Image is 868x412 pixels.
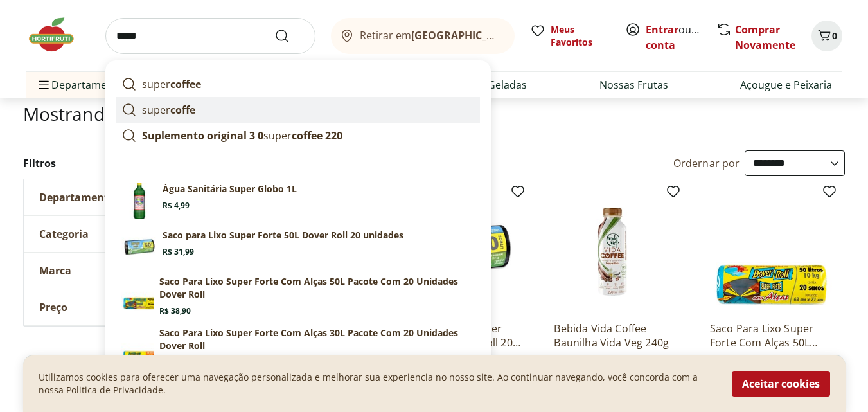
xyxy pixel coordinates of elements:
[170,77,201,91] strong: coffee
[646,22,716,52] a: Criar conta
[116,71,480,97] a: supercoffee
[121,229,157,265] img: Principal
[26,15,90,54] img: Hortifruti
[116,321,480,373] a: PrincipalSaco Para Lixo Super Forte Com Alças 30L Pacote Com 20 Unidades Dover RollR$ 24,99
[411,28,628,42] b: [GEOGRAPHIC_DATA]/[GEOGRAPHIC_DATA]
[121,327,157,363] img: Principal
[811,21,842,51] button: Carrinho
[646,22,703,53] span: ou
[646,22,678,37] a: Entrar
[23,103,846,124] h1: Mostrando resultados para:
[24,216,217,252] button: Categoria
[142,102,195,118] p: super
[159,275,475,301] p: Saco Para Lixo Super Forte Com Alças 50L Pacote Com 20 Unidades Dover Roll
[331,18,515,54] button: Retirar em[GEOGRAPHIC_DATA]/[GEOGRAPHIC_DATA]
[116,270,480,321] a: PrincipalSaco Para Lixo Super Forte Com Alças 50L Pacote Com 20 Unidades Dover RollR$ 38,90
[142,129,263,143] strong: Suplemento original 3 0
[39,191,115,204] span: Departamento
[163,229,403,242] p: Saco para Lixo Super Forte 50L Dover Roll 20 unidades
[36,69,51,100] button: Menu
[39,371,716,397] p: Utilizamos cookies para oferecer uma navegação personalizada e melhorar sua experiencia no nosso ...
[24,179,217,215] button: Departamento
[551,23,610,49] span: Meus Favoritos
[163,247,194,257] span: R$ 31,99
[163,201,190,211] span: R$ 4,99
[599,77,668,93] a: Nossas Frutas
[142,76,201,92] p: super
[360,30,502,41] span: Retirar em
[170,103,195,117] strong: coffe
[142,128,342,143] p: super
[39,228,89,240] span: Categoria
[24,289,217,325] button: Preço
[732,371,830,397] button: Aceitar cookies
[159,306,191,316] span: R$ 38,90
[105,18,315,54] input: search
[554,189,676,311] img: Bebida Vida Coffee Baunilha Vida Veg 240g
[121,275,157,311] img: Principal
[710,189,832,311] img: Saco Para Lixo Super Forte Com Alças 50L Pacote Com 20 Unidades Dover Roll
[163,183,297,195] p: Água Sanitária Super Globo 1L
[159,327,475,352] p: Saco Para Lixo Super Forte Com Alças 30L Pacote Com 20 Unidades Dover Roll
[121,183,157,219] img: Água Sanitária Super Globo 1L
[274,28,305,44] button: Submit Search
[740,77,832,93] a: Açougue e Peixaria
[735,22,795,52] a: Comprar Novamente
[36,69,128,100] span: Departamentos
[116,123,480,148] a: Suplemento original 3 0supercoffee 220
[116,177,480,224] a: Água Sanitária Super Globo 1LÁgua Sanitária Super Globo 1LR$ 4,99
[24,253,217,289] button: Marca
[116,224,480,270] a: PrincipalSaco para Lixo Super Forte 50L Dover Roll 20 unidadesR$ 31,99
[23,150,217,176] h2: Filtros
[39,301,67,314] span: Preço
[832,30,837,42] span: 0
[116,97,480,123] a: supercoffe
[292,129,342,143] strong: coffee 220
[673,156,740,170] label: Ordernar por
[554,321,676,350] a: Bebida Vida Coffee Baunilha Vida Veg 240g
[710,321,832,350] a: Saco Para Lixo Super Forte Com Alças 50L Pacote Com 20 Unidades Dover Roll
[530,23,610,49] a: Meus Favoritos
[39,264,71,277] span: Marca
